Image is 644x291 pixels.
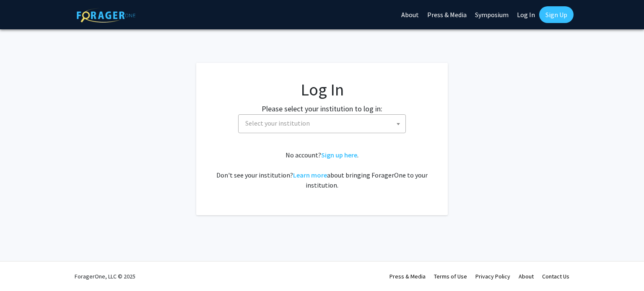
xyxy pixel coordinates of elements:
a: Contact Us [542,273,569,280]
a: Terms of Use [434,273,467,280]
div: ForagerOne, LLC © 2025 [75,262,135,291]
label: Please select your institution to log in: [262,103,382,114]
a: Privacy Policy [475,273,510,280]
div: No account? . Don't see your institution? about bringing ForagerOne to your institution. [213,150,431,190]
a: Press & Media [390,273,426,280]
a: Learn more about bringing ForagerOne to your institution [293,171,327,179]
span: Select your institution [245,119,310,127]
a: About [519,273,534,280]
img: ForagerOne Logo [77,8,135,23]
h1: Log In [213,80,431,100]
a: Sign Up [539,6,574,23]
span: Select your institution [242,115,405,132]
span: Select your institution [238,114,406,133]
a: Sign up here [321,151,357,159]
